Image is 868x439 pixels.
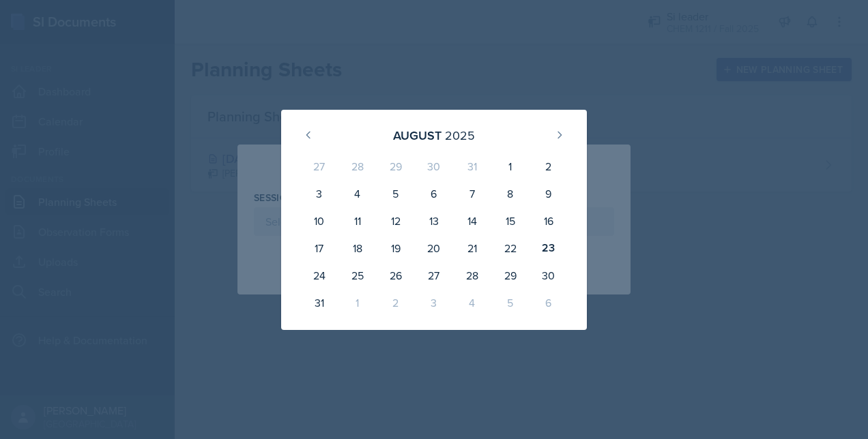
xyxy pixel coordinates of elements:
div: 29 [377,153,415,180]
div: 22 [491,234,530,262]
div: 31 [300,289,338,316]
div: 18 [338,234,377,262]
div: August [393,126,442,145]
div: 11 [338,207,377,234]
div: 8 [491,180,530,207]
div: 23 [530,234,568,262]
div: 4 [453,289,491,316]
div: 6 [530,289,568,316]
div: 4 [338,180,377,207]
div: 28 [338,153,377,180]
div: 28 [453,262,491,289]
div: 1 [338,289,377,316]
div: 5 [491,289,530,316]
div: 13 [415,207,453,234]
div: 30 [415,153,453,180]
div: 16 [530,207,568,234]
div: 3 [300,180,338,207]
div: 27 [415,262,453,289]
div: 27 [300,153,338,180]
div: 2 [530,153,568,180]
div: 15 [491,207,530,234]
div: 20 [415,234,453,262]
div: 9 [530,180,568,207]
div: 25 [338,262,377,289]
div: 5 [377,180,415,207]
div: 2025 [445,126,475,145]
div: 30 [530,262,568,289]
div: 17 [300,234,338,262]
div: 2 [377,289,415,316]
div: 21 [453,234,491,262]
div: 14 [453,207,491,234]
div: 24 [300,262,338,289]
div: 29 [491,262,530,289]
div: 1 [491,153,530,180]
div: 19 [377,234,415,262]
div: 10 [300,207,338,234]
div: 12 [377,207,415,234]
div: 7 [453,180,491,207]
div: 3 [415,289,453,316]
div: 6 [415,180,453,207]
div: 26 [377,262,415,289]
div: 31 [453,153,491,180]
